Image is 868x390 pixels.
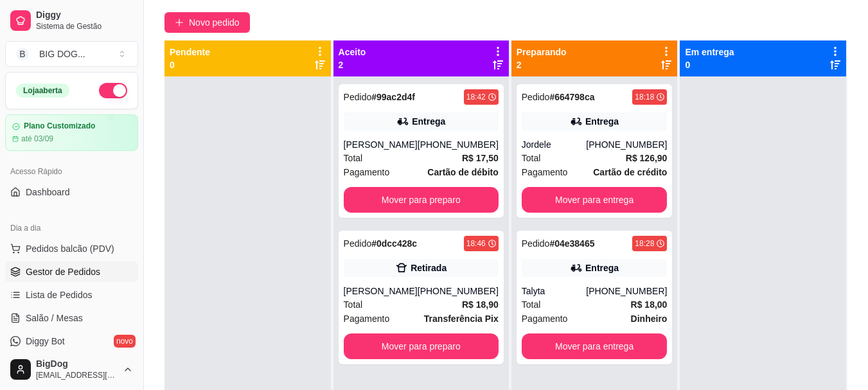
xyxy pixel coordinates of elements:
[24,121,95,131] article: Plano Customizado
[522,238,550,249] span: Pedido
[418,138,499,151] div: [PHONE_NUMBER]
[36,10,133,21] span: Diggy
[344,187,499,213] button: Mover para preparo
[585,115,619,128] div: Entrega
[635,92,654,102] div: 18:18
[466,92,486,102] div: 18:42
[424,314,499,324] strong: Transferência Pix
[522,297,541,312] span: Total
[466,238,486,249] div: 18:46
[517,58,567,71] p: 2
[26,186,70,199] span: Dashboard
[344,238,372,249] span: Pedido
[16,48,29,60] span: B
[522,312,568,326] span: Pagamento
[631,299,668,310] strong: R$ 18,00
[16,84,69,98] div: Loja aberta
[344,333,499,359] button: Mover para preparo
[189,15,240,30] span: Novo pedido
[164,12,250,33] button: Novo pedido
[462,153,499,163] strong: R$ 17,50
[344,138,418,151] div: [PERSON_NAME]
[344,92,372,102] span: Pedido
[5,308,138,328] a: Salão / Mesas
[418,285,499,297] div: [PHONE_NUMBER]
[26,335,65,348] span: Diggy Bot
[593,167,667,177] strong: Cartão de crédito
[411,261,447,274] div: Retirada
[5,238,138,259] button: Pedidos balcão (PDV)
[5,218,138,238] div: Dia a dia
[685,46,734,58] p: Em entrega
[626,153,668,163] strong: R$ 126,90
[5,114,138,151] a: Plano Customizadoaté 03/09
[26,242,114,255] span: Pedidos balcão (PDV)
[412,115,445,128] div: Entrega
[522,138,587,151] div: Jordele
[344,151,363,165] span: Total
[5,161,138,182] div: Acesso Rápido
[685,58,734,71] p: 0
[26,312,83,324] span: Salão / Mesas
[635,238,654,249] div: 18:28
[36,359,118,370] span: BigDog
[585,261,619,274] div: Entrega
[549,92,594,102] strong: # 664798ca
[344,285,418,297] div: [PERSON_NAME]
[170,46,210,58] p: Pendente
[5,285,138,305] a: Lista de Pedidos
[371,238,417,249] strong: # 0dcc428c
[522,165,568,179] span: Pagamento
[5,182,138,202] a: Dashboard
[339,46,366,58] p: Aceito
[344,297,363,312] span: Total
[39,48,85,60] div: BIG DOG ...
[522,187,668,213] button: Mover para entrega
[344,165,390,179] span: Pagamento
[26,288,93,301] span: Lista de Pedidos
[631,314,668,324] strong: Dinheiro
[339,58,366,71] p: 2
[522,285,587,297] div: Talyta
[462,299,499,310] strong: R$ 18,90
[99,83,127,98] button: Alterar Status
[517,46,567,58] p: Preparando
[36,21,133,31] span: Sistema de Gestão
[522,333,668,359] button: Mover para entrega
[5,41,138,67] button: Select a team
[344,312,390,326] span: Pagamento
[36,370,118,380] span: [EMAIL_ADDRESS][DOMAIN_NAME]
[5,261,138,282] a: Gestor de Pedidos
[5,331,138,351] a: Diggy Botnovo
[26,265,100,278] span: Gestor de Pedidos
[522,151,541,165] span: Total
[549,238,594,249] strong: # 04e38465
[5,5,138,36] a: DiggySistema de Gestão
[5,354,138,385] button: BigDog[EMAIL_ADDRESS][DOMAIN_NAME]
[21,134,53,144] article: até 03/09
[522,92,550,102] span: Pedido
[175,18,184,27] span: plus
[170,58,210,71] p: 0
[427,167,498,177] strong: Cartão de débito
[586,138,667,151] div: [PHONE_NUMBER]
[586,285,667,297] div: [PHONE_NUMBER]
[371,92,415,102] strong: # 99ac2d4f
